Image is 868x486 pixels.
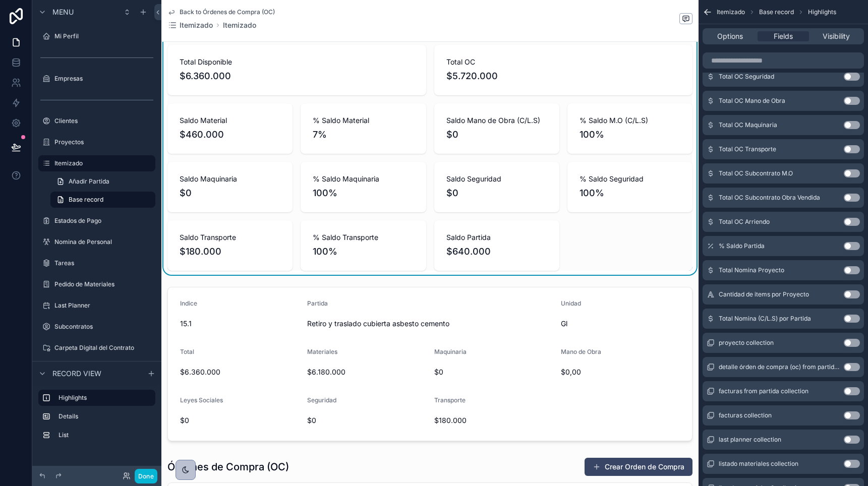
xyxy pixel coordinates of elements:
a: Itemizado [167,20,213,30]
span: $180.000 [180,245,280,259]
span: 100% [580,186,680,200]
span: Total OC Mano de Obra [719,97,785,105]
span: 100% [313,186,414,200]
label: Estados de Pago [54,217,153,225]
span: Visibility [823,31,850,41]
span: $0 [446,186,547,200]
span: Total OC Arriendo [719,218,770,226]
label: Highlights [59,394,147,402]
span: Cantidad de items por Proyecto [719,290,809,298]
label: Carpeta Digital del Contrato [54,344,153,352]
span: $460.000 [180,128,280,142]
a: Empresas [38,71,155,87]
label: List [59,431,151,439]
label: Itemizado [54,159,149,167]
a: Itemizado [223,20,256,30]
span: detalle órden de compra (oc) from partida collection [719,363,840,371]
span: Total OC Transporte [719,145,776,153]
span: Total OC [446,57,681,67]
span: $640.000 [446,245,547,259]
a: Back to Órdenes de Compra (OC) [167,8,275,16]
label: Subcontratos [54,323,153,331]
span: $0 [446,128,547,142]
span: facturas from partida collection [719,387,808,395]
span: Saldo Seguridad [446,174,547,184]
label: Nomina de Personal [54,238,153,246]
label: Empresas [54,75,153,83]
label: Clientes [54,117,153,125]
span: 100% [580,128,680,142]
span: Saldo Transporte [180,232,280,242]
span: Total OC Subcontrato M.O [719,169,793,177]
a: Proyectos [38,134,155,150]
span: Añadir Partida [69,177,109,186]
a: Last Planner [38,297,155,314]
a: Clientes [38,113,155,129]
span: 100% [313,245,414,259]
span: Itemizado [717,8,745,16]
span: % Saldo M.O (C/L.S) [580,115,680,126]
span: Saldo Partida [446,232,547,242]
span: Highlights [808,8,836,16]
span: Saldo Mano de Obra (C/L.S) [446,115,547,126]
a: Pedido de Materiales [38,276,155,292]
span: last planner collection [719,436,781,444]
button: Done [135,469,157,483]
a: Itemizado [38,155,155,171]
span: facturas collection [719,411,772,419]
span: Base record [69,196,103,204]
label: Details [59,412,151,420]
a: Nomina de Personal [38,234,155,250]
span: Options [717,31,743,41]
a: Subcontratos [38,319,155,335]
span: Total Nomina Proyecto [719,266,784,274]
span: % Saldo Partida [719,242,765,250]
span: Total Nomina (C/L.S) por Partida [719,315,811,323]
span: Itemizado [180,20,213,30]
span: % Saldo Maquinaria [313,174,414,184]
label: Pedido de Materiales [54,280,153,288]
a: Base record [50,192,155,208]
span: Total Disponible [180,57,414,67]
span: Base record [759,8,794,16]
a: Estados de Pago [38,213,155,229]
span: Menu [52,7,74,17]
label: Last Planner [54,301,153,310]
span: % Saldo Transporte [313,232,414,242]
span: proyecto collection [719,339,774,347]
span: $5.720.000 [446,69,681,83]
span: Total OC Subcontrato Obra Vendida [719,194,820,202]
label: Tareas [54,259,153,267]
span: $6.360.000 [180,69,414,83]
span: $0 [180,186,280,200]
span: Total OC Maquinaria [719,121,777,129]
label: Proyectos [54,138,153,146]
span: Saldo Material [180,115,280,126]
span: listado materiales collection [719,460,798,468]
a: Carpeta Digital del Contrato [38,340,155,356]
span: % Saldo Seguridad [580,174,680,184]
span: Saldo Maquinaria [180,174,280,184]
span: 7% [313,128,414,142]
span: Record view [52,369,101,379]
span: Fields [774,31,793,41]
span: % Saldo Material [313,115,414,126]
div: scrollable content [32,385,161,453]
a: Añadir Partida [50,173,155,190]
a: Tareas [38,255,155,271]
span: Back to Órdenes de Compra (OC) [180,8,275,16]
span: Total OC Seguridad [719,73,774,81]
a: Mi Perfil [38,28,155,44]
label: Mi Perfil [54,32,153,40]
